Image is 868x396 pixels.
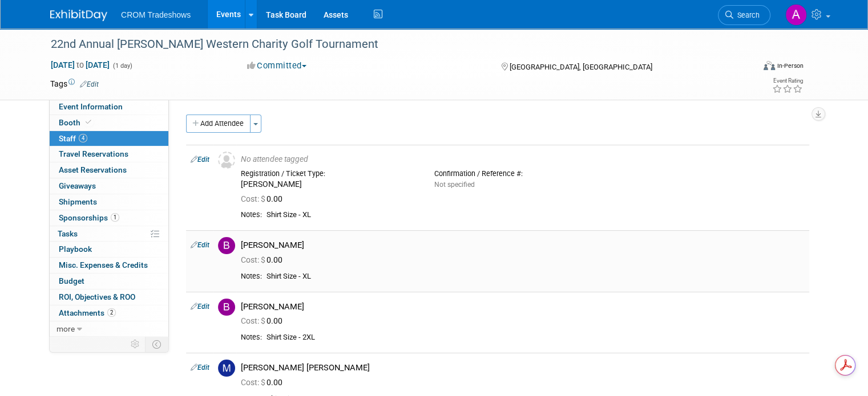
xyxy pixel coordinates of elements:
[59,118,94,127] span: Booth
[121,10,191,19] span: CROM Tradeshows
[241,362,805,373] div: [PERSON_NAME] [PERSON_NAME]
[241,255,287,264] span: 0.00
[112,62,132,70] span: (1 day)
[772,78,803,84] div: Event Rating
[59,102,123,111] span: Event Information
[107,308,116,317] span: 2
[241,179,417,190] div: [PERSON_NAME]
[59,213,119,222] span: Sponsorships
[50,242,168,257] a: Playbook
[764,61,775,70] img: Format-Inperson.png
[50,210,168,226] a: Sponsorships1
[50,258,168,273] a: Misc. Expenses & Credits
[267,210,805,220] div: Shirt Size - XL
[50,10,107,21] img: ExhibitDay
[126,337,146,352] td: Personalize Event Tab Strip
[59,181,96,190] span: Giveaways
[241,194,267,203] span: Cost: $
[86,119,91,125] i: Booth reservation complete
[50,146,168,162] a: Travel Reservations
[59,292,135,301] span: ROI, Objectives & ROO
[241,169,417,178] div: Registration / Ticket Type:
[218,152,235,169] img: Unassigned-User-Icon.png
[50,305,168,321] a: Attachments2
[50,289,168,305] a: ROI, Objectives & ROO
[434,181,475,189] span: Not specified
[191,303,209,311] a: Edit
[59,165,127,174] span: Asset Reservations
[243,60,311,72] button: Committed
[50,162,168,178] a: Asset Reservations
[50,60,110,70] span: [DATE] [DATE]
[241,240,805,251] div: [PERSON_NAME]
[59,308,116,317] span: Attachments
[510,63,652,71] span: [GEOGRAPHIC_DATA], [GEOGRAPHIC_DATA]
[59,149,128,158] span: Travel Reservations
[47,34,740,55] div: 22nd Annual [PERSON_NAME] Western Charity Golf Tournament
[241,194,287,203] span: 0.00
[59,134,87,143] span: Staff
[241,301,805,312] div: [PERSON_NAME]
[50,194,168,210] a: Shipments
[241,378,267,387] span: Cost: $
[241,210,262,219] div: Notes:
[59,260,148,270] span: Misc. Expenses & Credits
[50,321,168,337] a: more
[50,99,168,115] a: Event Information
[434,169,611,178] div: Confirmation / Reference #:
[58,229,78,238] span: Tasks
[111,213,119,222] span: 1
[191,156,209,164] a: Edit
[733,11,760,19] span: Search
[50,131,168,146] a: Staff4
[785,4,807,26] img: Alicia Walker
[218,299,235,316] img: B.jpg
[241,255,267,264] span: Cost: $
[241,333,262,342] div: Notes:
[718,5,770,25] a: Search
[692,59,804,76] div: Event Format
[50,78,99,89] td: Tags
[777,62,804,70] div: In-Person
[59,276,84,285] span: Budget
[59,197,97,206] span: Shipments
[50,226,168,242] a: Tasks
[186,115,251,133] button: Add Attendee
[218,237,235,254] img: B.jpg
[75,60,86,70] span: to
[79,134,87,142] span: 4
[191,364,209,371] a: Edit
[267,272,805,281] div: Shirt Size - XL
[50,115,168,130] a: Booth
[50,178,168,194] a: Giveaways
[50,273,168,289] a: Budget
[59,244,92,254] span: Playbook
[241,316,287,325] span: 0.00
[146,337,169,352] td: Toggle Event Tabs
[241,316,267,325] span: Cost: $
[80,80,99,88] a: Edit
[56,324,75,333] span: more
[218,360,235,377] img: M.jpg
[191,241,209,249] a: Edit
[267,333,805,342] div: Shirt Size - 2XL
[241,154,805,165] div: No attendee tagged
[241,378,287,387] span: 0.00
[241,272,262,281] div: Notes:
